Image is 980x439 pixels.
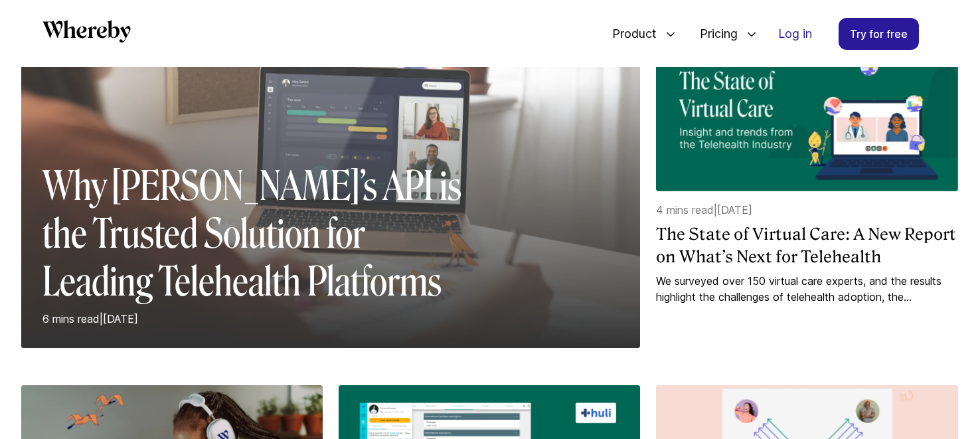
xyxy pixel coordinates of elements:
span: Pricing [687,12,741,56]
a: Try for free [839,18,919,50]
h2: Why [PERSON_NAME]’s API is the Trusted Solution for Leading Telehealth Platforms [42,162,476,306]
a: We surveyed over 150 virtual care experts, and the results highlight the challenges of telehealth... [656,273,957,305]
p: 6 mins read | [DATE] [42,311,476,327]
p: 4 mins read | [DATE] [656,202,957,218]
a: Whereby [42,20,131,47]
span: Product [599,12,660,56]
a: The State of Virtual Care: A New Report on What’s Next for Telehealth [656,223,957,268]
svg: Whereby [42,20,131,43]
a: Log in [768,19,823,49]
a: Why [PERSON_NAME]’s API is the Trusted Solution for Leading Telehealth Platforms6 mins read|[DATE] [21,15,640,369]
